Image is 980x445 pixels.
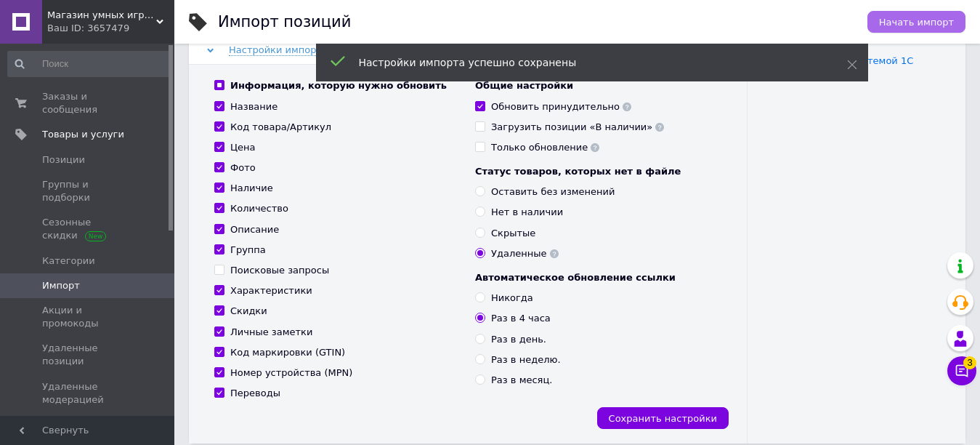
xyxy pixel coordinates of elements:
[491,185,615,199] div: Оставить без изменений
[230,79,447,92] div: Информация, которую нужно обновить
[42,178,134,204] span: Группы и подборки
[42,342,134,368] span: Удаленные позиции
[42,254,95,268] span: Категории
[229,44,328,56] span: Настройки импорта
[359,55,811,70] div: Настройки импорта успешно сохранены
[230,121,331,134] div: Код товара/Артикул
[491,374,552,387] div: Раз в месяц.
[7,51,171,77] input: Поиск
[42,90,134,116] span: Заказы и сообщения
[491,227,535,240] div: Скрытые
[230,202,288,215] div: Количество
[42,279,80,292] span: Импорт
[963,356,976,369] span: 3
[491,333,546,346] div: Раз в день.
[230,244,266,257] div: Группа
[42,380,134,406] span: Удаленные модерацией
[597,407,729,429] button: Сохранить настройки
[491,206,563,219] div: Нет в наличии
[230,264,329,277] div: Поисковые запросы
[491,121,664,134] div: Загрузить позиции «В наличии»
[491,247,559,260] div: Удаленные
[230,161,256,175] div: Фото
[230,182,273,195] div: Наличие
[230,223,279,236] div: Описание
[867,11,965,33] button: Начать импорт
[475,79,721,92] div: Общие настройки
[475,271,721,284] div: Автоматическое обновление ссылки
[230,305,267,318] div: Скидки
[218,13,351,31] h1: Импорт позиций
[47,22,174,35] div: Ваш ID: 3657479
[42,128,124,141] span: Товары и услуги
[230,346,345,359] div: Код маркировки (GTIN)
[879,17,954,28] span: Начать импорт
[230,326,312,339] div: Личные заметки
[230,100,278,113] div: Название
[230,387,280,400] div: Переводы
[491,353,561,366] div: Раз в неделю.
[42,216,134,242] span: Сезонные скидки
[475,165,721,178] div: Статус товаров, которых нет в файле
[47,9,156,22] span: Магазин умных игрушек БАТЛЕР
[42,153,85,167] span: Позиции
[230,284,312,297] div: Характеристики
[42,304,134,330] span: Акции и промокоды
[491,100,631,113] div: Обновить принудительно
[491,141,599,154] div: Только обновление
[491,292,533,305] div: Никогда
[491,312,551,325] div: Раз в 4 часа
[947,356,976,385] button: Чат с покупателем3
[230,141,256,154] div: Цена
[230,366,352,380] div: Номер устройства (MPN)
[609,413,717,424] span: Сохранить настройки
